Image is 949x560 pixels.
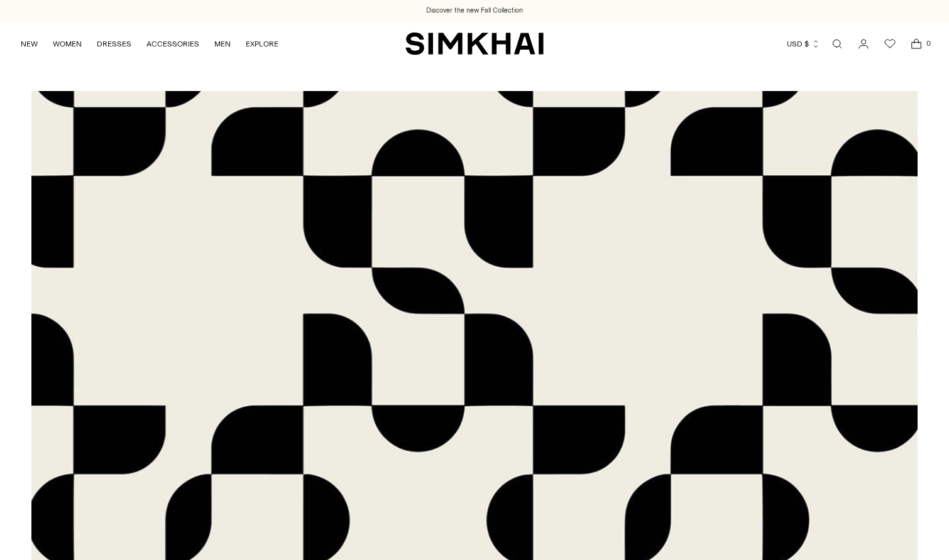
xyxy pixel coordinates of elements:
[405,31,544,56] a: SIMKHAI
[214,30,231,58] a: MEN
[904,31,929,57] a: Open cart modal
[246,30,278,58] a: EXPLORE
[851,31,876,57] a: Go to the account page
[21,30,38,58] a: NEW
[97,30,131,58] a: DRESSES
[787,30,820,58] button: USD $
[146,30,199,58] a: ACCESSORIES
[877,31,902,57] a: Wishlist
[426,6,523,16] a: Discover the new Fall Collection
[53,30,82,58] a: WOMEN
[825,31,850,57] a: Open search modal
[923,38,934,49] span: 0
